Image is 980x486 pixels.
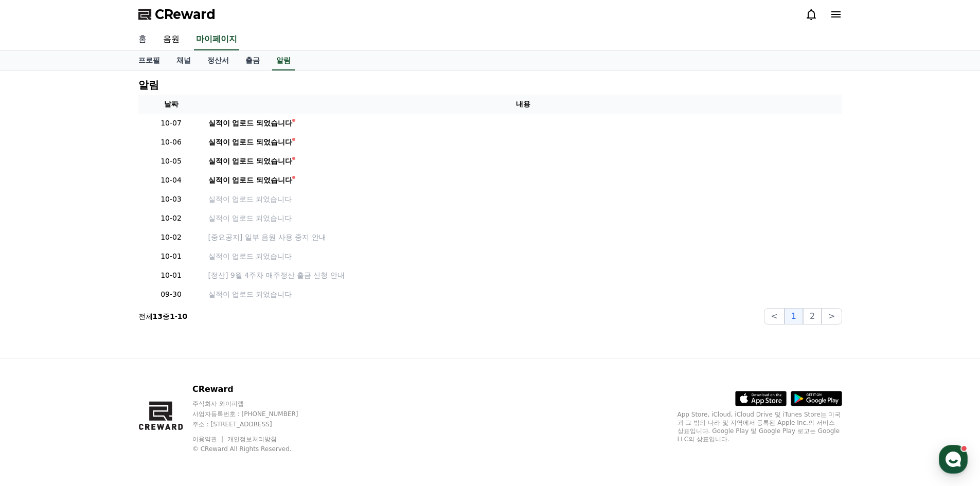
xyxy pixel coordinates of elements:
strong: 10 [177,312,187,320]
h4: 알림 [138,79,159,91]
p: 10-02 [142,232,200,243]
p: 전체 중 - [138,311,188,321]
a: 출금 [237,51,268,70]
th: 내용 [204,95,842,114]
div: 실적이 업로드 되었습니다 [208,175,293,186]
div: 실적이 업로드 되었습니다 [208,137,293,148]
a: 마이페이지 [194,29,239,50]
p: 10-05 [142,156,200,167]
a: 알림 [272,51,295,70]
span: 홈 [32,341,39,350]
p: 주소 : [STREET_ADDRESS] [192,420,318,428]
a: 정산서 [199,51,237,70]
a: 대화 [68,326,133,352]
p: 10-03 [142,194,200,205]
div: 실적이 업로드 되었습니다 [208,118,293,129]
button: 2 [803,308,822,325]
p: App Store, iCloud, iCloud Drive 및 iTunes Store는 미국과 그 밖의 나라 및 지역에서 등록된 Apple Inc.의 서비스 상표입니다. Goo... [678,410,842,443]
a: [중요공지] 일부 음원 사용 중지 안내 [208,232,838,243]
a: 실적이 업로드 되었습니다 [208,289,838,300]
a: 개인정보처리방침 [227,436,277,443]
a: 음원 [155,29,188,50]
a: 실적이 업로드 되었습니다 [208,213,838,224]
button: < [764,308,784,325]
p: 10-07 [142,118,200,129]
span: CReward [155,6,216,23]
a: 홈 [130,29,155,50]
span: 대화 [94,342,106,350]
a: 홈 [3,326,68,352]
a: 실적이 업로드 되었습니다 [208,194,838,205]
strong: 1 [170,312,175,320]
span: 설정 [159,341,171,350]
a: 실적이 업로드 되었습니다 [208,156,838,167]
a: 실적이 업로드 되었습니다 [208,137,838,148]
p: 사업자등록번호 : [PHONE_NUMBER] [192,410,318,418]
button: 1 [785,308,803,325]
p: CReward [192,383,318,395]
a: 이용약관 [192,436,225,443]
p: 주식회사 와이피랩 [192,400,318,408]
p: 10-02 [142,213,200,224]
strong: 13 [153,312,163,320]
p: 10-01 [142,251,200,262]
button: > [822,308,842,325]
a: CReward [138,6,216,23]
a: 프로필 [130,51,168,70]
a: 실적이 업로드 되었습니다 [208,251,838,262]
p: 10-04 [142,175,200,186]
div: 실적이 업로드 되었습니다 [208,156,293,167]
p: © CReward All Rights Reserved. [192,445,318,453]
a: 설정 [133,326,198,352]
p: 09-30 [142,289,200,300]
p: 10-06 [142,137,200,148]
a: 실적이 업로드 되었습니다 [208,175,838,186]
th: 날짜 [138,95,204,114]
a: 실적이 업로드 되었습니다 [208,118,838,129]
p: 10-01 [142,270,200,281]
a: 채널 [168,51,199,70]
a: [정산] 9월 4주차 매주정산 출금 신청 안내 [208,270,838,281]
